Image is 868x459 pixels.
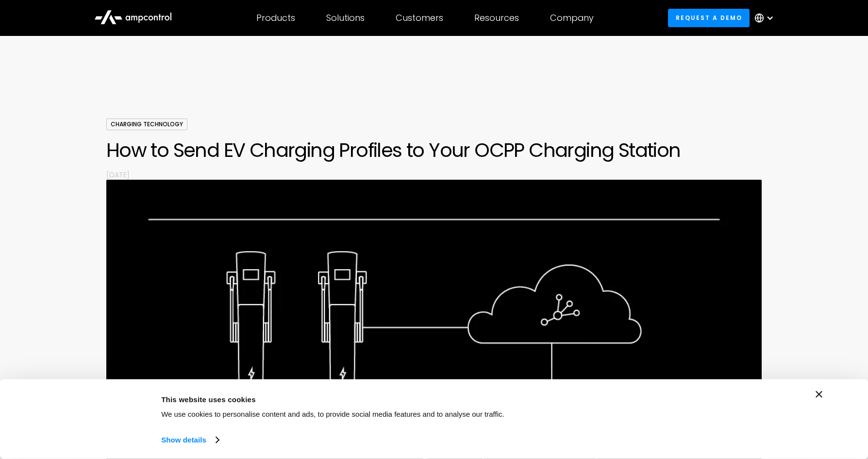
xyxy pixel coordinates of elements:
[396,13,443,23] div: Customers
[550,13,594,23] div: Company
[474,13,519,23] div: Resources
[256,13,295,23] div: Products
[106,138,762,162] h1: How to Send EV Charging Profiles to Your OCPP Charging Station
[106,170,762,180] p: [DATE]
[668,9,750,27] a: Request a demo
[161,393,637,405] div: This website uses cookies
[326,13,365,23] div: Solutions
[106,119,187,130] div: Charging Technology
[659,391,798,419] button: Okay
[161,410,504,418] span: We use cookies to personalise content and ads, to provide social media features and to analyse ou...
[816,391,822,398] button: Close banner
[161,433,218,447] a: Show details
